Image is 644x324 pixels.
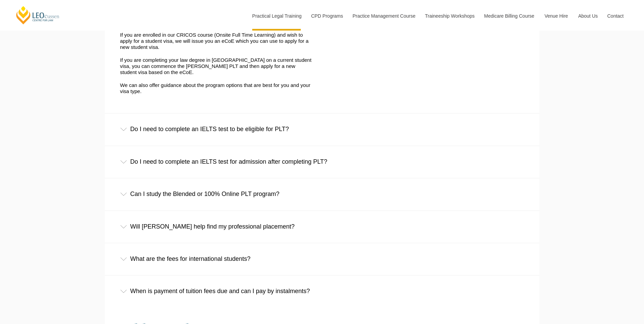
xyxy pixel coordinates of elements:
[420,1,479,31] a: Traineeship Workshops
[247,1,306,31] a: Practical Legal Training
[120,57,312,75] p: If you are completing your law degree in [GEOGRAPHIC_DATA] on a current student visa, you can com...
[120,32,312,50] p: If you are enrolled in our CRICOS course (Onsite Full Time Learning) and wish to apply for a stud...
[15,5,60,25] a: [PERSON_NAME] Centre for Law
[539,1,573,31] a: Venue Hire
[105,211,539,242] div: Will [PERSON_NAME] help find my professional placement?
[105,146,539,178] div: Do I need to complete an IELTS test for admission after completing PLT?
[306,1,347,31] a: CPD Programs
[105,178,539,210] div: Can I study the Blended or 100% Online PLT program?
[105,275,539,307] div: When is payment of tuition fees due and can I pay by instalments?
[348,1,420,31] a: Practice Management Course
[573,1,602,31] a: About Us
[479,1,539,31] a: Medicare Billing Course
[105,243,539,275] div: What are the fees for international students?
[120,82,312,94] p: We can also offer guidance about the program options that are best for you and your visa type.
[105,113,539,145] div: Do I need to complete an IELTS test to be eligible for PLT?
[602,1,629,31] a: Contact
